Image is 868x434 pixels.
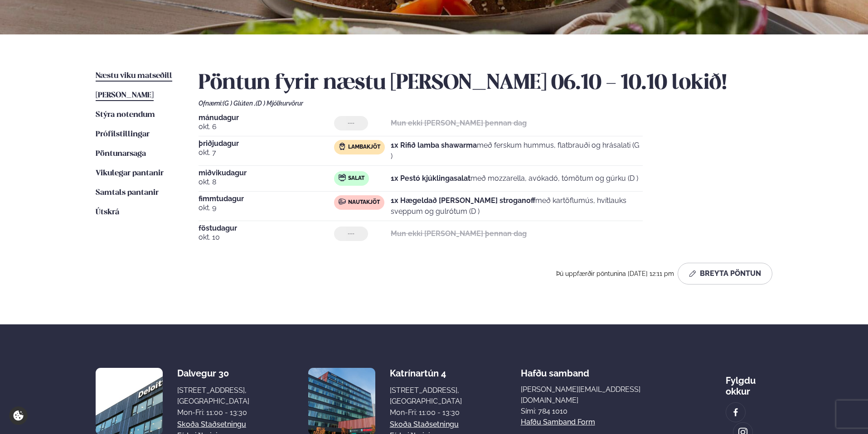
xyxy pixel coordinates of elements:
[9,406,28,425] a: Cookie settings
[339,174,346,181] img: salad.svg
[391,141,477,149] strong: 1x Rifið lamba shawarma
[96,90,154,101] a: [PERSON_NAME]
[199,195,334,203] span: fimmtudagur
[177,419,246,430] a: Skoða staðsetningu
[223,100,256,107] span: (G ) Glúten ,
[96,207,119,218] a: Útskrá
[199,114,334,121] span: mánudagur
[96,111,155,119] span: Stýra notendum
[348,230,354,237] span: ---
[256,100,303,107] span: (D ) Mjólkurvörur
[390,407,462,418] div: Mon-Fri: 11:00 - 13:30
[199,203,334,213] span: okt. 9
[177,407,249,418] div: Mon-Fri: 11:00 - 13:30
[199,100,772,107] div: Ofnæmi:
[96,188,159,198] a: Samtals pantanir
[177,368,249,379] div: Dalvegur 30
[390,419,459,430] a: Skoða staðsetningu
[726,368,772,397] div: Fylgdu okkur
[199,232,334,243] span: okt. 10
[96,149,146,159] a: Pöntunarsaga
[199,71,772,96] h2: Pöntun fyrir næstu [PERSON_NAME] 06.10 - 10.10 lokið!
[199,169,334,177] span: miðvikudagur
[348,199,380,206] span: Nautakjöt
[391,140,643,162] p: með ferskum hummus, flatbrauði og hrásalati (G )
[96,130,150,138] span: Prófílstillingar
[96,72,172,80] span: Næstu viku matseðill
[391,229,527,238] strong: Mun ekki [PERSON_NAME] þennan dag
[96,71,172,82] a: Næstu viku matseðill
[348,175,364,182] span: Salat
[391,195,643,217] p: með kartöflumús, hvítlauks sveppum og gulrótum (D )
[199,147,334,158] span: okt. 7
[348,120,354,127] span: ---
[96,150,146,158] span: Pöntunarsaga
[199,121,334,132] span: okt. 6
[96,168,164,179] a: Vikulegar pantanir
[391,174,470,183] strong: 1x Pestó kjúklingasalat
[96,92,154,99] span: [PERSON_NAME]
[96,208,119,216] span: Útskrá
[96,189,159,197] span: Samtals pantanir
[339,143,346,150] img: Lamb.svg
[391,173,638,184] p: með mozzarella, avókadó, tómötum og gúrku (D )
[521,406,667,417] p: Sími: 784 1010
[556,270,674,277] span: Þú uppfærðir pöntunina [DATE] 12:11 pm
[726,403,745,422] a: image alt
[348,144,380,151] span: Lambakjöt
[678,263,772,285] button: Breyta Pöntun
[521,417,595,428] a: Hafðu samband form
[96,110,155,121] a: Stýra notendum
[177,385,249,407] div: [STREET_ADDRESS], [GEOGRAPHIC_DATA]
[390,368,462,379] div: Katrínartún 4
[339,198,346,205] img: beef.svg
[731,407,741,418] img: image alt
[199,225,334,232] span: föstudagur
[199,140,334,147] span: þriðjudagur
[391,196,535,205] strong: 1x Hægeldað [PERSON_NAME] stroganoff
[521,384,667,406] a: [PERSON_NAME][EMAIL_ADDRESS][DOMAIN_NAME]
[390,385,462,407] div: [STREET_ADDRESS], [GEOGRAPHIC_DATA]
[96,129,150,140] a: Prófílstillingar
[96,169,164,177] span: Vikulegar pantanir
[391,119,527,127] strong: Mun ekki [PERSON_NAME] þennan dag
[199,177,334,188] span: okt. 8
[521,361,589,379] span: Hafðu samband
